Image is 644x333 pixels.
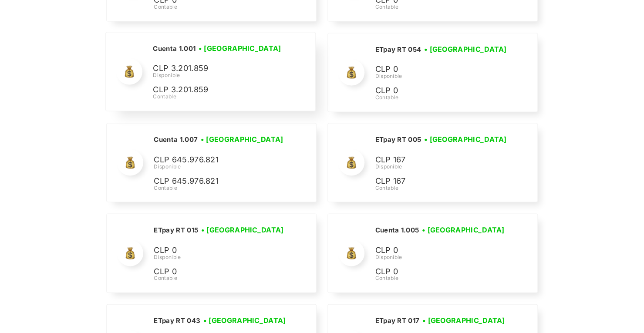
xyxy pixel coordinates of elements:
[375,226,419,235] h2: Cuenta 1.005
[375,163,509,171] div: Disponible
[375,84,506,97] p: CLP 0
[154,226,198,235] h2: ETpay RT 015
[375,184,509,192] div: Contable
[375,266,506,278] p: CLP 0
[375,253,507,261] div: Disponible
[375,94,509,101] div: Contable
[422,315,505,326] h3: • [GEOGRAPHIC_DATA]
[153,93,284,101] div: Contable
[375,72,509,80] div: Disponible
[153,62,283,75] p: CLP 3.201.859
[153,44,196,53] h2: Cuenta 1.001
[424,44,507,54] h3: • [GEOGRAPHIC_DATA]
[422,225,505,235] h3: • [GEOGRAPHIC_DATA]
[154,244,284,257] p: CLP 0
[375,154,506,166] p: CLP 167
[154,253,287,261] div: Disponible
[154,266,284,278] p: CLP 0
[375,63,506,76] p: CLP 0
[154,163,286,171] div: Disponible
[375,135,421,144] h2: ETpay RT 005
[154,316,200,325] h2: ETpay RT 043
[203,315,286,326] h3: • [GEOGRAPHIC_DATA]
[153,84,283,96] p: CLP 3.201.859
[201,225,284,235] h3: • [GEOGRAPHIC_DATA]
[154,175,284,188] p: CLP 645.976.821
[375,45,421,54] h2: ETpay RT 054
[154,274,287,282] div: Contable
[199,43,281,54] h3: • [GEOGRAPHIC_DATA]
[154,184,286,192] div: Contable
[154,135,198,144] h2: Cuenta 1.007
[154,154,284,166] p: CLP 645.976.821
[375,316,419,325] h2: ETpay RT 017
[153,71,284,79] div: Disponible
[424,134,507,145] h3: • [GEOGRAPHIC_DATA]
[375,3,509,11] div: Contable
[375,244,506,257] p: CLP 0
[201,134,283,145] h3: • [GEOGRAPHIC_DATA]
[375,274,507,282] div: Contable
[375,175,506,188] p: CLP 167
[154,3,289,11] div: Contable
